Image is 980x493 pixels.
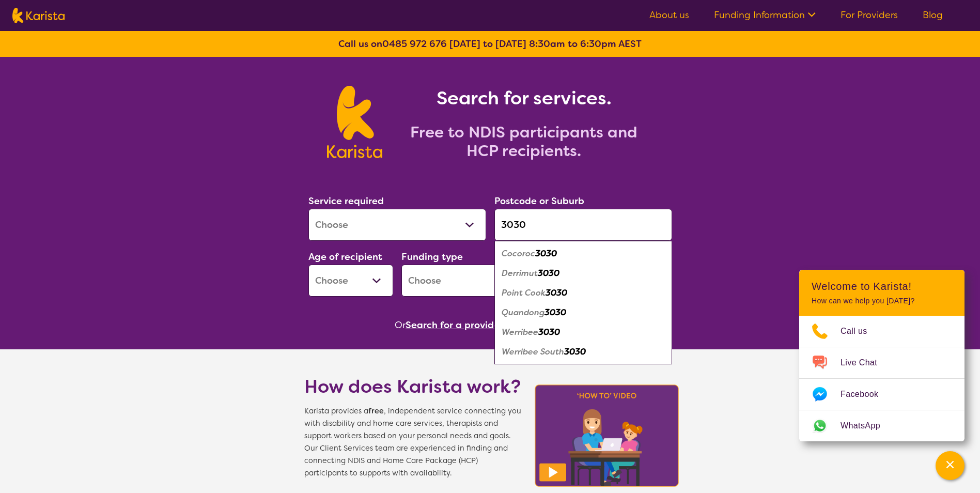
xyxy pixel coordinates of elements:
[923,9,943,21] a: Blog
[500,322,667,342] div: Werribee 3030
[799,316,965,441] ul: Choose channel
[401,251,463,263] label: Funding type
[799,270,965,441] div: Channel Menu
[649,9,689,21] a: About us
[494,195,584,207] label: Postcode or Suburb
[382,38,447,50] a: 0485 972 676
[841,355,890,371] span: Live Chat
[502,346,564,357] em: Werribee South
[12,8,65,23] img: Karista logo
[532,381,682,490] img: Karista video
[338,38,642,50] b: Call us on [DATE] to [DATE] 8:30am to 6:30pm AEST
[406,317,585,333] button: Search for a provider to leave a review
[502,268,538,279] em: Derrimut
[500,244,667,264] div: Cocoroc 3030
[304,405,521,480] span: Karista provides a , independent service connecting you with disability and home care services, t...
[494,209,672,241] input: Type
[812,297,952,305] p: How can we help you [DATE]?
[841,387,891,402] span: Facebook
[841,323,880,339] span: Call us
[535,248,557,259] em: 3030
[500,342,667,362] div: Werribee South 3030
[545,307,566,318] em: 3030
[841,418,893,434] span: WhatsApp
[841,9,898,21] a: For Providers
[395,86,653,111] h1: Search for services.
[502,248,535,259] em: Cocoroc
[304,374,521,399] h1: How does Karista work?
[368,406,384,416] b: free
[500,303,667,322] div: Quandong 3030
[936,451,965,480] button: Channel Menu
[538,327,560,337] em: 3030
[327,86,382,158] img: Karista logo
[502,287,546,298] em: Point Cook
[812,280,952,292] h2: Welcome to Karista!
[500,283,667,303] div: Point Cook 3030
[500,264,667,283] div: Derrimut 3030
[546,287,567,298] em: 3030
[395,123,653,160] h2: Free to NDIS participants and HCP recipients.
[714,9,816,21] a: Funding Information
[799,410,965,441] a: Web link opens in a new tab.
[308,195,384,207] label: Service required
[308,251,382,263] label: Age of recipient
[502,307,545,318] em: Quandong
[538,268,559,279] em: 3030
[395,317,406,333] span: Or
[564,346,586,357] em: 3030
[502,327,538,337] em: Werribee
